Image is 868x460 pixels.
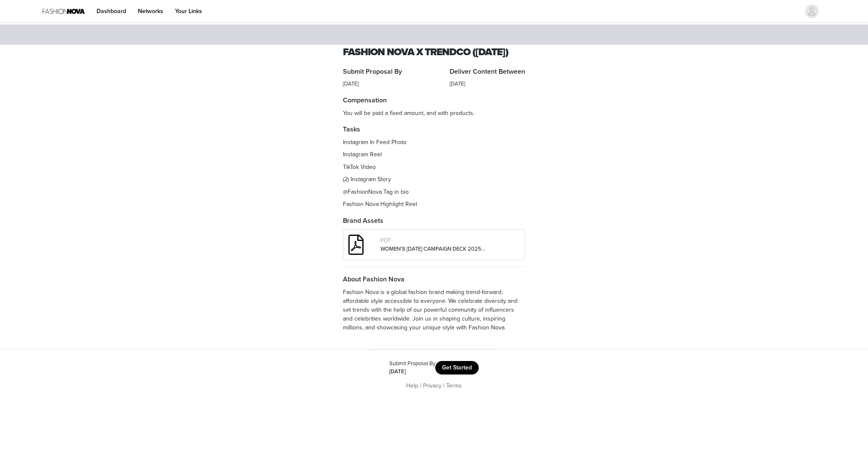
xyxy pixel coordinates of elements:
[450,67,525,77] h4: Deliver Content Between
[380,246,497,252] a: WOMEN'S [DATE] CAMPAIGN DECK 2025 (3).pdf
[343,201,417,208] span: Fashion Nova Highlight Reel
[435,361,479,374] button: Get Started
[343,163,376,171] span: TikTok Video
[133,2,168,21] a: Networks
[343,274,525,284] h4: About Fashion Nova
[389,368,435,376] div: [DATE]
[343,124,525,134] h4: Tasks
[343,80,402,88] div: [DATE]
[450,80,525,88] div: [DATE]
[343,188,409,195] span: @FashionNova Tag in bio
[380,237,391,244] span: PDF
[343,95,525,105] h4: Compensation
[343,288,525,332] p: Fashion Nova is a global fashion brand making trend-forward, affordable style accessible to every...
[170,2,207,21] a: Your Links
[446,382,462,389] a: Terms
[420,382,421,389] span: |
[343,139,407,146] span: Instagram In Feed Photo
[808,5,816,18] div: avatar
[343,67,402,77] h4: Submit Proposal By
[406,382,418,389] a: Help
[343,176,391,183] span: (2) Instagram Story
[92,2,131,21] a: Dashboard
[343,151,382,158] span: Instagram Reel
[443,382,445,389] span: |
[343,45,525,60] h1: Fashion Nova x TrendCo ([DATE])
[43,2,85,21] img: Fashion Nova Logo
[343,216,525,226] h4: Brand Assets
[343,109,525,118] p: You will be paid a fixed amount, and with products.
[389,360,435,368] div: Submit Proposal By
[423,382,442,389] a: Privacy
